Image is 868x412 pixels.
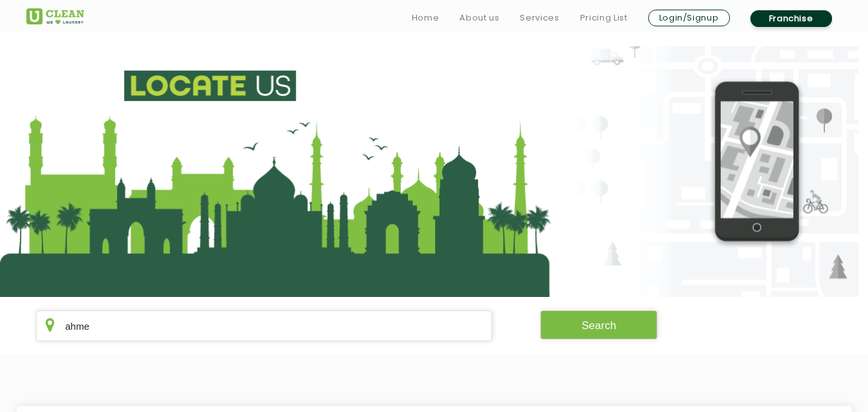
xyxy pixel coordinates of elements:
[648,10,730,26] a: Login/Signup
[520,10,559,26] a: Services
[540,310,657,339] button: Search
[26,8,84,24] img: UClean Laundry and Dry Cleaning
[750,10,832,27] a: Franchise
[580,10,628,26] a: Pricing List
[36,310,493,341] input: Enter city/area/pin Code
[412,10,439,26] a: Home
[459,10,499,26] a: About us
